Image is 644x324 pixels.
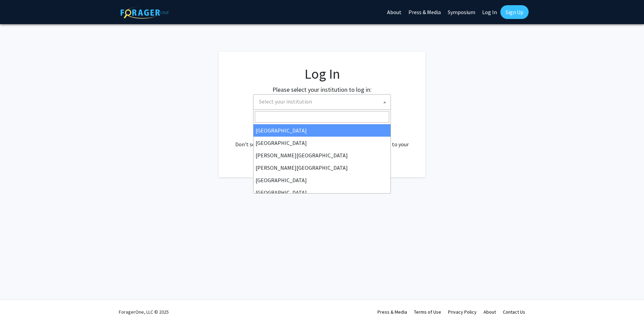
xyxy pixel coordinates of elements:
div: No account? . Don't see your institution? about bringing ForagerOne to your institution. [232,124,412,157]
li: [PERSON_NAME][GEOGRAPHIC_DATA] [253,161,391,174]
a: Press & Media [377,309,407,315]
a: Privacy Policy [448,309,477,315]
span: Select your institution [253,94,391,110]
div: ForagerOne, LLC © 2025 [119,300,169,324]
img: ForagerOne Logo [121,7,169,19]
li: [GEOGRAPHIC_DATA] [253,186,391,199]
a: Sign Up [500,5,529,19]
span: Select your institution [259,98,312,105]
h1: Log In [232,66,412,82]
li: [GEOGRAPHIC_DATA] [253,174,391,186]
iframe: Chat [5,293,29,319]
li: [GEOGRAPHIC_DATA] [253,124,391,137]
li: [PERSON_NAME][GEOGRAPHIC_DATA] [253,149,391,161]
span: Select your institution [256,95,391,109]
a: About [484,309,496,315]
input: Search [255,111,389,123]
a: Terms of Use [414,309,441,315]
a: Contact Us [503,309,525,315]
label: Please select your institution to log in: [272,85,372,94]
li: [GEOGRAPHIC_DATA] [253,137,391,149]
